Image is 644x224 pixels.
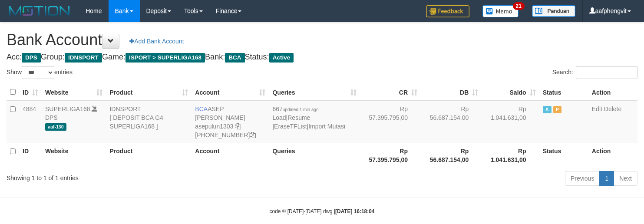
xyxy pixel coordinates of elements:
td: DPS [42,101,106,143]
th: Action [588,84,637,101]
th: Status [539,84,588,101]
a: Delete [604,105,621,112]
a: Load [272,114,286,121]
img: MOTION_logo.png [7,4,73,17]
a: Resume [287,114,310,121]
td: Rp 56.687.154,00 [421,101,482,143]
th: Saldo: activate to sort column ascending [482,84,539,101]
a: EraseTFList [274,123,307,130]
th: Status [539,143,588,168]
span: BCA [195,105,208,112]
td: Rp 1.041.631,00 [482,101,539,143]
th: Product: activate to sort column ascending [106,84,192,101]
td: 4884 [19,101,42,143]
a: Edit [592,105,602,112]
th: Rp 1.041.631,00 [482,143,539,168]
span: ISPORT > SUPERLIGA168 [125,53,205,63]
img: Button%20Memo.svg [482,5,519,17]
th: Website [42,143,106,168]
th: CR: activate to sort column ascending [360,84,421,101]
td: IDNSPORT [ DEPOSIT BCA G4 SUPERLIGA168 ] [106,101,192,143]
th: ID: activate to sort column ascending [19,84,42,101]
a: Copy 4062281875 to clipboard [250,132,256,138]
th: Website: activate to sort column ascending [42,84,106,101]
img: panduan.png [532,5,575,17]
th: Account [192,143,269,168]
h1: Bank Account [7,31,637,49]
h4: Acc: Group: Game: Bank: Status: [7,53,637,62]
th: Rp 57.395.795,00 [360,143,421,168]
span: | | | [272,105,345,130]
span: BCA [225,53,244,63]
th: Product [106,143,192,168]
span: updated 1 min ago [283,107,319,112]
td: Rp 57.395.795,00 [360,101,421,143]
div: Showing 1 to 1 of 1 entries [7,170,262,182]
select: Showentries [22,66,54,79]
a: SUPERLIGA168 [45,105,90,112]
input: Search: [576,66,637,79]
a: Add Bank Account [124,34,189,49]
img: Feedback.jpg [426,5,469,17]
span: 21 [513,2,525,10]
th: ID [19,143,42,168]
label: Show entries [7,66,73,79]
th: Account: activate to sort column ascending [192,84,269,101]
th: Queries [269,143,360,168]
a: Next [614,171,637,186]
a: asepulun1303 [195,123,233,130]
th: Queries: activate to sort column ascending [269,84,360,101]
th: DB: activate to sort column ascending [421,84,482,101]
th: Rp 56.687.154,00 [421,143,482,168]
span: Active [543,106,552,113]
label: Search: [552,66,637,79]
th: Action [588,143,637,168]
span: IDNSPORT [65,53,102,63]
small: code © [DATE]-[DATE] dwg | [270,208,375,214]
a: Copy asepulun1303 to clipboard [235,123,241,130]
span: DPS [22,53,41,63]
a: Import Mutasi [308,123,345,130]
span: Active [269,53,294,63]
span: 667 [272,105,318,112]
a: 1 [599,171,614,186]
span: aaf-130 [45,123,66,131]
strong: [DATE] 16:18:04 [335,208,374,214]
span: Paused [553,106,562,113]
td: ASEP [PERSON_NAME] [PHONE_NUMBER] [192,101,269,143]
a: Previous [565,171,600,186]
